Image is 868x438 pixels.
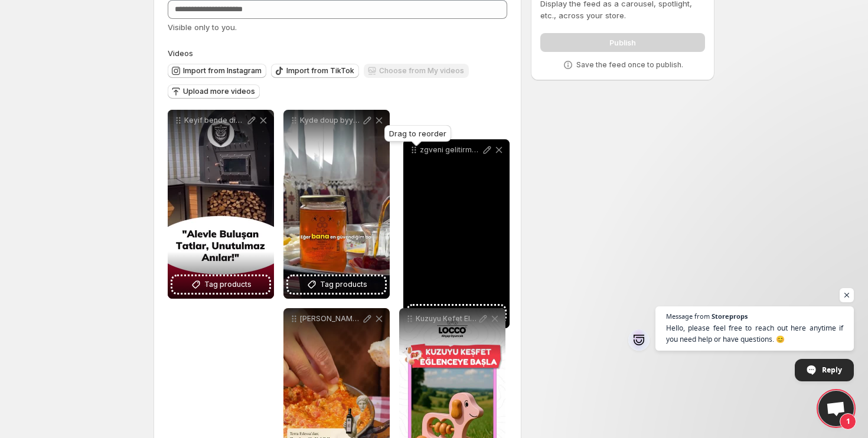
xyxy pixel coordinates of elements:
[840,413,856,430] span: 1
[576,60,683,70] p: Save the feed once to publish.
[168,22,237,32] span: Visible only to you.
[420,145,481,155] p: zgveni gelitirmek iin 5 etkili yntem 1- Kendinize yatrm yapn 2- nsanlarla kendinizi kyaslamayn 3-...
[288,276,385,293] button: Tag products
[172,276,269,293] button: Tag products
[168,84,260,99] button: Upload more videos
[408,306,505,322] button: Tag products
[416,314,477,323] p: Kuzuyu Kefet Elenceye Bala Doal malzemelerle elde retilen bu sevimli ahap kuzu miniklere hem elen...
[818,391,854,426] a: Open chat
[168,64,266,78] button: Import from Instagram
[271,64,359,78] button: Import from TikTok
[184,116,246,125] p: Keyif bende diyenler iin tasarland rnmzn [PERSON_NAME] kardan etkilenmemesi iin zel klf ve eitli ...
[300,116,361,125] p: Kyde doup byyen biri sofraya koyduu gdann nereden geldiini nasl retildiini iyi bilir Doalln peind...
[712,313,748,319] span: Storeprops
[286,66,354,76] span: Import from TikTok
[283,110,390,299] div: Kyde doup byyen biri sofraya koyduu gdann nereden geldiini nasl retildiini iyi bilir Doalln peind...
[168,48,193,58] span: Videos
[666,322,843,345] span: Hello, please feel free to reach out here anytime if you need help or have questions. 😊
[300,314,361,323] p: [PERSON_NAME] yldz menemen Terra Edessann zeytinya ve kekik dokunuuyla bambaka bir lezzete kavutu...
[183,87,255,96] span: Upload more videos
[666,313,710,319] span: Message from
[822,359,842,380] span: Reply
[204,279,252,290] span: Tag products
[403,139,510,328] div: zgveni gelitirmek iin 5 etkili yntem 1- Kendinize yatrm yapn 2- nsanlarla kendinizi kyaslamayn 3-...
[168,110,274,299] div: Keyif bende diyenler iin tasarland rnmzn [PERSON_NAME] kardan etkilenmemesi iin zel klf ve eitli ...
[320,279,367,290] span: Tag products
[183,66,262,76] span: Import from Instagram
